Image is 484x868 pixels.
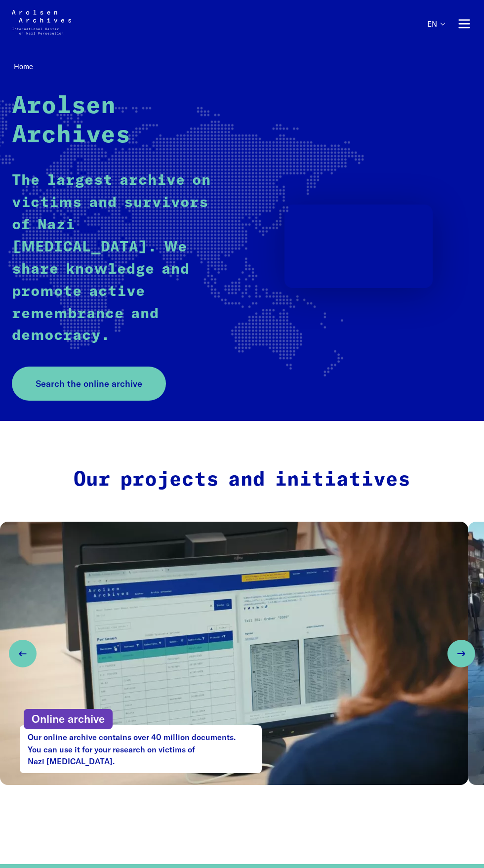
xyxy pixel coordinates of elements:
button: English, language selection [427,20,444,47]
p: Our online archive contains over 40 million documents. You can use it for your research on victim... [20,725,262,773]
nav: Breadcrumb [12,59,472,74]
nav: Primary [427,10,472,38]
span: Search the online archive [36,377,142,390]
strong: Arolsen Archives [12,94,130,147]
a: Search the online archive [12,367,166,401]
p: The largest archive on victims and survivors of Nazi [MEDICAL_DATA]. We share knowledge and promo... [12,169,225,347]
span: Home [14,62,33,71]
button: Previous slide [9,640,37,667]
button: Next slide [447,640,475,667]
h2: Our projects and initiatives [33,468,451,492]
p: Online archive [24,709,113,729]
